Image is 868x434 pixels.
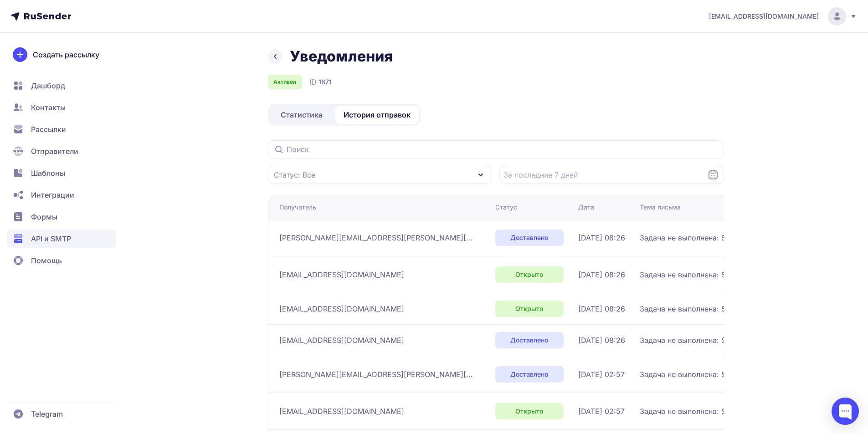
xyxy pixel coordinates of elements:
[279,303,404,314] span: [EMAIL_ADDRESS][DOMAIN_NAME]
[709,12,819,21] span: [EMAIL_ADDRESS][DOMAIN_NAME]
[578,232,625,243] span: [DATE] 08:26
[515,407,543,416] span: Открыто
[270,106,334,124] a: Статистика
[279,232,475,243] span: [PERSON_NAME][EMAIL_ADDRESS][PERSON_NAME][DOMAIN_NAME]
[31,408,63,419] span: Telegram
[7,405,116,423] a: Telegram
[309,77,332,87] div: ID
[274,169,315,180] span: Статус: Все
[578,369,625,380] span: [DATE] 02:57
[279,269,404,280] span: [EMAIL_ADDRESS][DOMAIN_NAME]
[279,203,316,212] div: Получатель
[578,406,625,417] span: [DATE] 02:57
[279,369,475,380] span: [PERSON_NAME][EMAIL_ADDRESS][PERSON_NAME][DOMAIN_NAME]
[279,335,404,346] span: [EMAIL_ADDRESS][DOMAIN_NAME]
[578,303,625,314] span: [DATE] 08:26
[281,109,323,120] span: Статистика
[578,203,594,212] div: Дата
[31,255,62,266] span: Помощь
[510,233,548,242] span: Доставлено
[31,211,57,222] span: Формы
[268,140,724,158] input: Поиск
[495,203,517,212] div: Статус
[640,335,800,346] span: Задача не выполнена: Send user notifications
[31,80,65,91] span: Дашборд
[31,102,66,113] span: Контакты
[640,406,800,417] span: Задача не выполнена: Send user notifications
[31,189,74,200] span: Интеграции
[578,269,625,280] span: [DATE] 08:26
[273,78,296,86] span: Активен
[515,304,543,313] span: Открыто
[31,124,66,135] span: Рассылки
[33,49,99,60] span: Создать рассылку
[31,146,78,157] span: Отправители
[31,168,65,179] span: Шаблоны
[290,47,393,66] h1: Уведомления
[640,269,800,280] span: Задача не выполнена: Send user notifications
[510,370,548,379] span: Доставлено
[640,203,681,212] div: Тема письма
[510,336,548,345] span: Доставлено
[318,77,332,87] span: 1871
[279,406,404,417] span: [EMAIL_ADDRESS][DOMAIN_NAME]
[515,270,543,279] span: Открыто
[640,369,800,380] span: Задача не выполнена: Send user notifications
[578,335,625,346] span: [DATE] 08:26
[335,106,419,124] a: История отправок
[640,232,800,243] span: Задача не выполнена: Send user notifications
[640,303,800,314] span: Задача не выполнена: Send user notifications
[31,233,71,244] span: API и SMTP
[344,109,411,120] span: История отправок
[499,166,724,184] input: Datepicker input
